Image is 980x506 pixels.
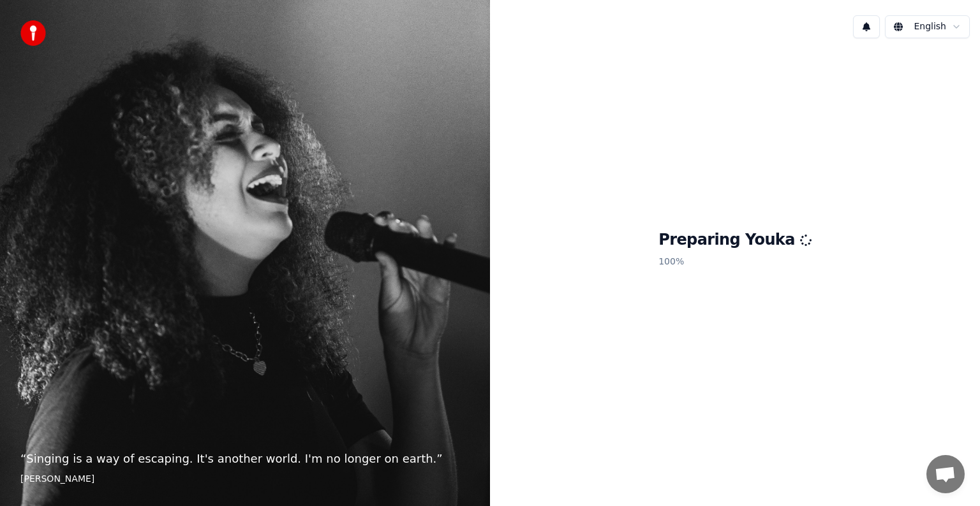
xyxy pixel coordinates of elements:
img: youka [20,20,46,46]
p: “ Singing is a way of escaping. It's another world. I'm no longer on earth. ” [20,450,470,468]
footer: [PERSON_NAME] [20,473,470,486]
h1: Preparing Youka [658,230,812,250]
p: 100 % [658,250,812,273]
div: פתח צ'אט [926,455,965,493]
